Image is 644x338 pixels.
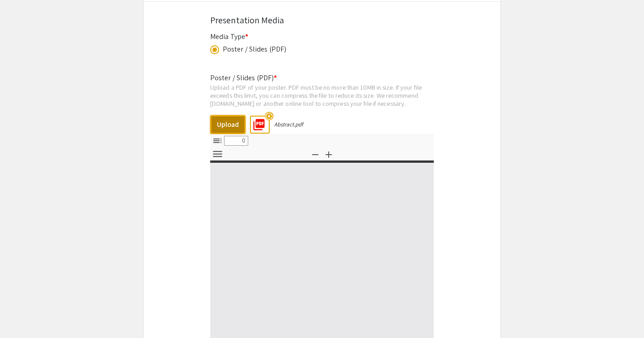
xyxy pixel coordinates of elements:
input: Page [224,136,248,146]
mat-label: Poster / Slides (PDF) [210,73,277,82]
mat-icon: highlight_off [265,112,273,121]
mat-icon: picture_as_pdf [250,115,263,129]
button: Tools [210,147,225,160]
iframe: Chat [7,298,38,331]
button: Upload [210,115,246,134]
div: Abstract.pdf [274,121,303,128]
button: Zoom Out [308,147,323,160]
div: Upload a PDF of your poster. PDF must be no more than 10MB in size. If your file exceeds this lim... [210,83,434,107]
button: Zoom In [321,147,336,160]
button: Toggle Sidebar [210,134,225,147]
mat-label: Media Type [210,32,248,41]
div: Poster / Slides (PDF) [223,44,286,55]
div: Presentation Media [210,13,434,27]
